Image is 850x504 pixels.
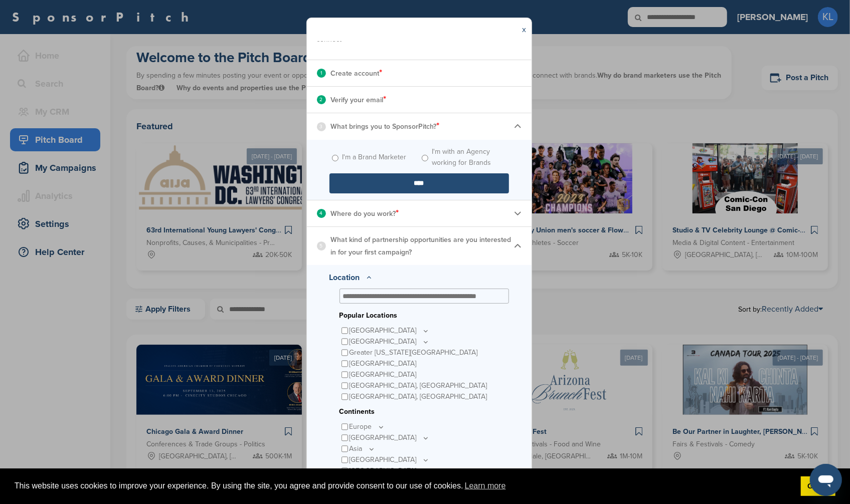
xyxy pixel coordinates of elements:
p: [GEOGRAPHIC_DATA] [350,369,417,380]
a: learn more about cookies [463,478,507,493]
p: [GEOGRAPHIC_DATA], [GEOGRAPHIC_DATA] [350,391,487,402]
p: [GEOGRAPHIC_DATA] [350,465,430,476]
p: [GEOGRAPHIC_DATA] [350,336,430,347]
p: [GEOGRAPHIC_DATA] [350,454,430,465]
img: Checklist arrow 1 [514,242,522,250]
p: What brings you to SponsorPitch? [331,120,440,133]
p: Where do you work? [331,207,399,220]
img: Checklist arrow 1 [514,123,522,130]
p: [GEOGRAPHIC_DATA] [350,325,430,336]
div: 2 [317,95,326,104]
p: [GEOGRAPHIC_DATA] [350,358,417,369]
a: dismiss cookie message [801,476,835,496]
a: x [523,25,527,35]
p: Location [329,272,509,284]
p: Create account [331,67,383,80]
p: [GEOGRAPHIC_DATA] [350,432,430,443]
h3: Continents [339,406,509,417]
p: Asia [350,443,376,454]
p: Greater [US_STATE][GEOGRAPHIC_DATA] [350,347,478,358]
label: I'm a Brand Marketer [343,152,407,163]
iframe: Button to launch messaging window [810,464,842,496]
img: Checklist arrow 2 [514,209,522,217]
label: I'm with an Agency working for Brands [432,146,509,168]
div: 1 [317,69,326,78]
p: Verify your email [331,93,387,106]
div: 5 [317,241,326,250]
p: What kind of partnership opportunities are you interested in for your first campaign? [331,233,514,259]
p: [GEOGRAPHIC_DATA], [GEOGRAPHIC_DATA] [350,380,487,391]
div: 4 [317,209,326,218]
h3: Popular Locations [339,310,509,321]
span: This website uses cookies to improve your experience. By using the site, you agree and provide co... [15,478,793,493]
p: Europe [350,421,385,432]
div: 3 [317,122,326,131]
